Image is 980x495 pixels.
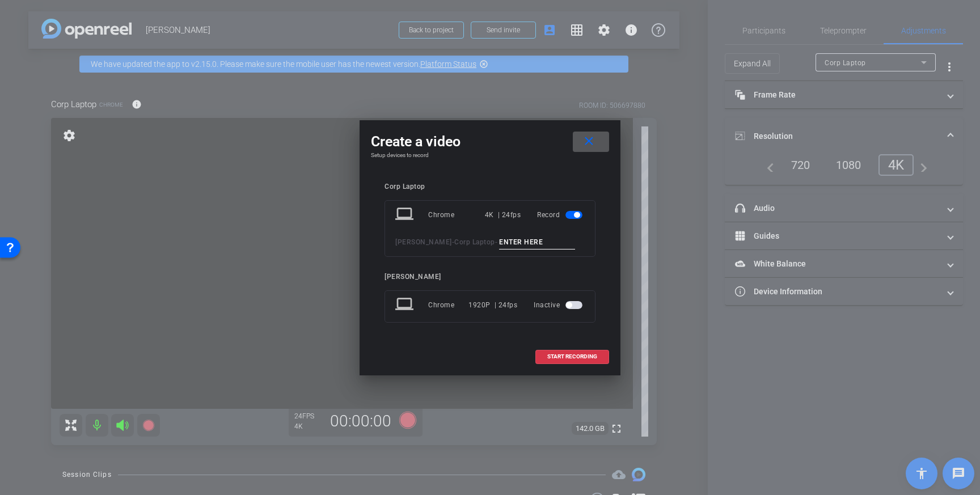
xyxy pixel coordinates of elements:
div: Chrome [428,205,485,225]
div: 1920P | 24fps [468,295,517,315]
button: START RECORDING [535,350,609,364]
div: Chrome [428,295,468,315]
mat-icon: laptop [395,295,416,315]
span: START RECORDING [547,354,597,359]
div: [PERSON_NAME] [385,273,595,281]
h4: Setup devices to record [371,152,609,159]
div: Create a video [371,132,609,152]
div: Inactive [534,295,585,315]
span: [PERSON_NAME] [395,238,452,246]
input: ENTER HERE [499,235,575,249]
mat-icon: close [582,134,596,149]
div: 4K | 24fps [485,205,521,225]
span: Corp Laptop [454,238,495,246]
span: - [452,238,455,246]
span: - [495,238,498,246]
div: Record [537,205,585,225]
mat-icon: laptop [395,205,416,225]
div: Corp Laptop [385,183,595,191]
